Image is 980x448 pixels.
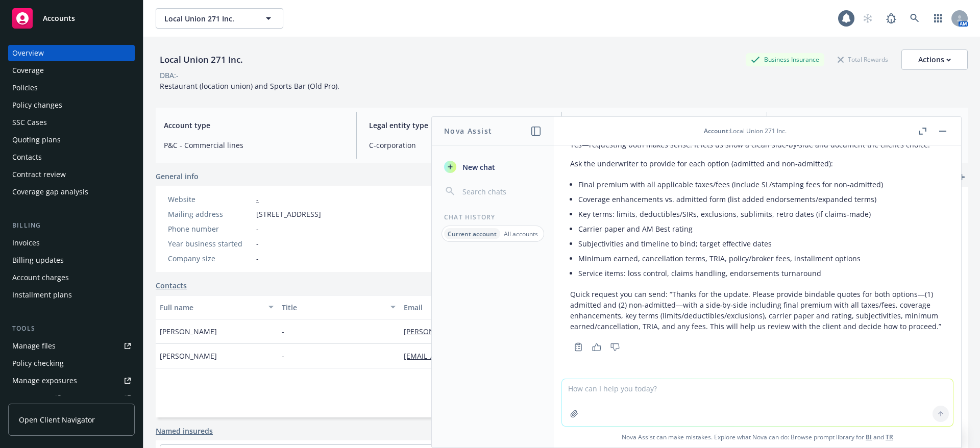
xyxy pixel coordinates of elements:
div: Year business started [168,238,252,249]
div: Overview [12,45,44,61]
span: C-corporation [369,140,549,151]
button: Local Union 271 Inc. [156,8,283,29]
div: Local Union 271 Inc. [156,53,247,66]
div: Contacts [12,149,42,165]
a: Account charges [8,269,135,286]
button: Full name [156,295,278,319]
div: Account charges [12,269,69,286]
div: Billing [8,220,135,231]
div: Policies [12,80,38,96]
a: Contacts [156,280,187,291]
input: Search chats [460,184,542,198]
a: Policies [8,80,135,96]
p: Current account [448,230,497,238]
span: General info [156,171,199,182]
div: Contract review [12,166,66,183]
div: Full name [160,302,262,313]
a: Named insureds [156,426,213,436]
li: Minimum earned, cancellation terms, TRIA, policy/broker fees, installment options [578,251,945,266]
span: Local Union 271 Inc. [164,13,253,24]
div: Policy checking [12,355,64,371]
span: New chat [460,162,495,172]
a: TR [886,433,893,441]
a: Installment plans [8,287,135,303]
span: P&C - Commercial lines [164,140,344,151]
button: Thumbs down [607,340,623,354]
div: Phone number [168,223,252,234]
div: Coverage gap analysis [12,184,88,200]
a: Accounts [8,4,135,33]
li: Final premium with all applicable taxes/fees (include SL/stamping fees for non‑admitted) [578,177,945,192]
a: Manage files [8,338,135,354]
div: Policy changes [12,97,62,113]
div: DBA: - [160,70,179,81]
a: Billing updates [8,252,135,268]
span: Nova Assist can make mistakes. Explore what Nova can do: Browse prompt library for and [558,427,957,447]
span: [PERSON_NAME] [160,326,217,337]
div: Chat History [432,213,554,221]
span: Restaurant (location union) and Sports Bar (Old Pro). [160,81,339,91]
p: Quick request you can send: “Thanks for the update. Please provide bindable quotes for both optio... [570,289,945,332]
span: Accounts [43,14,75,22]
div: Mailing address [168,209,252,219]
div: SSC Cases [12,114,47,131]
div: Manage files [12,338,56,354]
div: Title [282,302,384,313]
a: Search [904,8,925,29]
h1: Nova Assist [444,126,492,136]
a: SSC Cases [8,114,135,131]
span: Manage exposures [8,372,135,389]
a: [EMAIL_ADDRESS][DOMAIN_NAME] [404,351,531,361]
p: All accounts [504,230,538,238]
span: - [282,326,284,337]
span: - [256,253,259,264]
div: Manage exposures [12,372,77,389]
div: Invoices [12,235,40,251]
a: Coverage gap analysis [8,184,135,200]
a: Manage certificates [8,390,135,406]
a: Switch app [928,8,948,29]
li: Coverage enhancements vs. admitted form (list added endorsements/expanded terms) [578,192,945,207]
a: [PERSON_NAME][EMAIL_ADDRESS][DOMAIN_NAME] [404,327,589,336]
div: Business Insurance [746,53,824,66]
li: Service items: loss control, claims handling, endorsements turnaround [578,266,945,281]
span: - [282,351,284,361]
div: Tools [8,323,135,334]
div: Email [404,302,587,313]
span: [PERSON_NAME] [160,351,217,361]
a: Policy changes [8,97,135,113]
div: Manage certificates [12,390,79,406]
a: Invoices [8,235,135,251]
a: Start snowing [857,8,878,29]
svg: Copy to clipboard [574,342,583,352]
a: Report a Bug [881,8,901,29]
button: Actions [901,49,968,70]
a: Coverage [8,62,135,79]
a: Policy checking [8,355,135,371]
span: Open Client Navigator [19,414,95,425]
div: Quoting plans [12,132,61,148]
span: Legal entity type [369,120,549,131]
li: Key terms: limits, deductibles/SIRs, exclusions, sublimits, retro dates (if claims‑made) [578,207,945,221]
li: Subjectivities and timeline to bind; target effective dates [578,236,945,251]
div: Company size [168,253,252,264]
span: - [256,223,259,234]
button: Email [400,295,603,319]
div: Installment plans [12,287,72,303]
a: add [955,171,968,183]
span: [STREET_ADDRESS] [256,209,321,219]
span: - [256,238,259,249]
div: Actions [918,50,951,69]
button: New chat [440,158,546,176]
a: Overview [8,45,135,61]
div: Billing updates [12,252,64,268]
a: BI [866,433,872,441]
li: Carrier paper and AM Best rating [578,221,945,236]
a: Quoting plans [8,132,135,148]
p: Ask the underwriter to provide for each option (admitted and non‑admitted): [570,158,945,169]
div: Website [168,194,252,205]
button: Title [278,295,400,319]
a: - [256,194,259,204]
div: Coverage [12,62,44,79]
span: Account type [164,120,344,131]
